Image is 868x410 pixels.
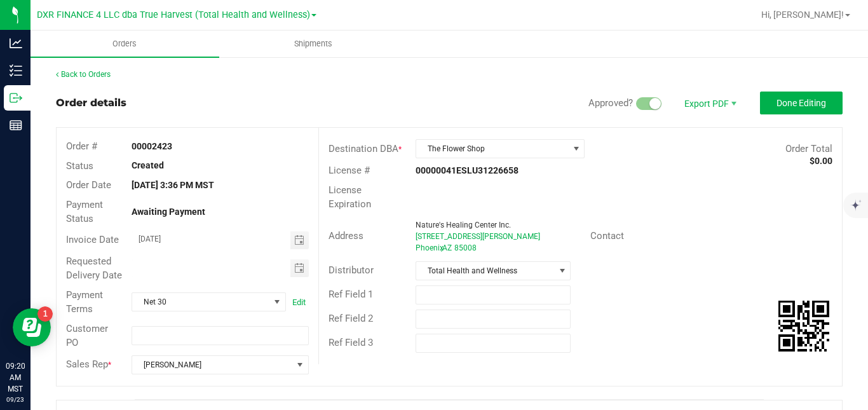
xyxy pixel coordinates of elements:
div: Order details [56,95,126,111]
span: Status [66,160,93,172]
qrcode: 00002423 [778,301,829,352]
strong: [DATE] 3:36 PM MST [132,180,214,190]
span: Destination DBA [329,143,398,154]
img: Scan me! [778,301,829,352]
span: Ref Field 2 [329,313,373,324]
span: Payment Status [66,199,103,225]
iframe: Resource center unread badge [37,306,53,322]
span: Order # [66,140,97,152]
span: DXR FINANCE 4 LLC dba True Harvest (Total Health and Wellness) [37,10,310,20]
p: 09/23 [6,395,25,404]
span: [PERSON_NAME] [132,356,292,374]
span: Net 30 [132,293,269,311]
a: Orders [31,31,219,57]
span: Customer PO [66,323,108,349]
span: Contact [590,230,624,242]
span: 85008 [454,243,477,252]
iframe: Resource center [13,308,51,346]
span: Sales Rep [66,359,108,370]
a: Edit [292,297,306,307]
span: Ref Field 1 [329,289,373,300]
span: , [441,243,442,252]
li: Export PDF [671,92,747,114]
span: License Expiration [329,184,371,210]
strong: 00000041ESLU31226658 [416,165,519,175]
span: Orders [95,38,154,50]
strong: $0.00 [810,156,832,166]
span: Total Health and Wellness [416,262,554,280]
strong: Awaiting Payment [132,207,205,217]
a: Shipments [219,31,408,57]
span: Toggle calendar [290,231,309,249]
span: Done Editing [776,98,826,108]
span: [STREET_ADDRESS][PERSON_NAME] [416,232,540,241]
span: Payment Terms [66,289,103,315]
span: AZ [442,243,452,252]
strong: Created [132,160,164,170]
span: Shipments [277,38,349,50]
strong: 00002423 [132,141,172,151]
span: Toggle calendar [290,259,309,277]
span: Hi, [PERSON_NAME]! [761,10,844,20]
span: Distributor [329,264,374,276]
span: Requested Delivery Date [66,256,122,282]
span: Ref Field 3 [329,337,373,348]
span: Order Total [785,143,832,154]
span: Order Date [66,179,111,191]
inline-svg: Outbound [10,92,22,104]
span: Address [329,230,363,242]
inline-svg: Inventory [10,64,22,77]
span: The Flower Shop [416,140,568,158]
inline-svg: Analytics [10,37,22,50]
inline-svg: Reports [10,119,22,132]
span: Phoenix [416,243,444,252]
span: Nature's Healing Center Inc. [416,221,511,229]
button: Done Editing [760,92,843,114]
span: License # [329,165,370,176]
span: Approved? [588,97,633,109]
span: Invoice Date [66,234,119,245]
a: Back to Orders [56,70,111,79]
p: 09:20 AM MST [6,360,25,395]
